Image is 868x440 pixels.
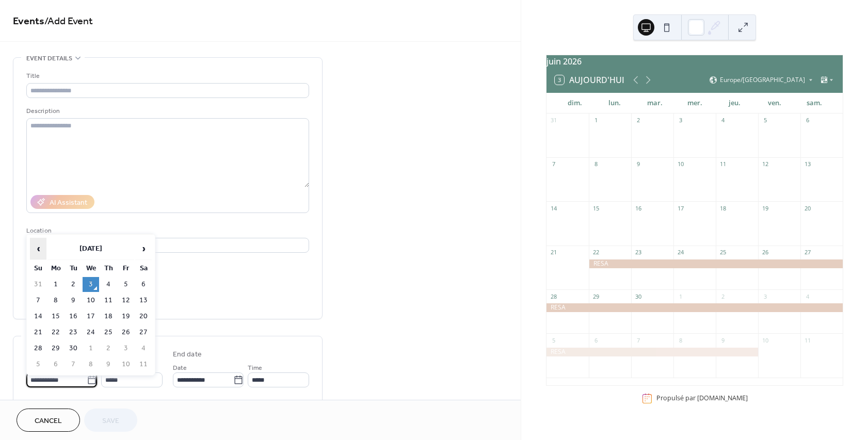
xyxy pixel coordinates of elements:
[546,303,843,312] div: RESA
[761,204,769,212] div: 19
[550,292,557,300] div: 28
[135,293,152,308] td: 13
[592,249,600,256] div: 22
[47,277,64,292] td: 1
[634,117,642,124] div: 2
[754,93,794,113] div: ven.
[47,325,64,340] td: 22
[100,309,117,324] td: 18
[65,341,82,356] td: 30
[634,249,642,256] div: 23
[100,261,117,276] th: Th
[555,93,594,113] div: dim.
[761,249,769,256] div: 26
[677,117,684,124] div: 3
[47,261,64,276] th: Mo
[65,325,82,340] td: 23
[135,309,152,324] td: 20
[719,249,727,256] div: 25
[47,341,64,356] td: 29
[30,341,46,356] td: 28
[674,93,714,113] div: mer.
[26,106,307,117] div: Description
[761,336,769,344] div: 10
[100,277,117,292] td: 4
[719,160,727,168] div: 11
[677,160,684,168] div: 10
[47,293,64,308] td: 8
[26,71,307,82] div: Title
[44,11,93,31] span: / Add Event
[83,325,99,340] td: 24
[65,357,82,372] td: 7
[592,336,600,344] div: 6
[803,204,811,212] div: 20
[47,357,64,372] td: 6
[135,277,152,292] td: 6
[677,249,684,256] div: 24
[550,160,557,168] div: 7
[83,309,99,324] td: 17
[30,293,46,308] td: 7
[634,204,642,212] div: 16
[173,363,187,373] span: Date
[803,249,811,256] div: 27
[551,73,628,87] button: 3Aujourd'hui
[634,292,642,300] div: 30
[546,55,843,68] div: juin 2026
[550,336,557,344] div: 5
[592,204,600,212] div: 15
[118,261,134,276] th: Fr
[592,117,600,124] div: 1
[592,292,600,300] div: 29
[803,336,811,344] div: 11
[589,259,843,268] div: RESA
[720,77,805,83] span: Europe/[GEOGRAPHIC_DATA]
[634,160,642,168] div: 9
[719,292,727,300] div: 2
[17,409,80,432] button: Cancel
[118,277,134,292] td: 5
[26,225,307,236] div: Location
[30,261,46,276] th: Su
[83,357,99,372] td: 8
[136,238,151,259] span: ›
[30,325,46,340] td: 21
[118,293,134,308] td: 12
[118,357,134,372] td: 10
[761,160,769,168] div: 12
[13,11,44,31] a: Events
[595,93,635,113] div: lun.
[135,357,152,372] td: 11
[761,117,769,124] div: 5
[803,160,811,168] div: 13
[100,357,117,372] td: 9
[100,325,117,340] td: 25
[135,261,152,276] th: Sa
[30,357,46,372] td: 5
[30,238,46,259] span: ‹
[83,341,99,356] td: 1
[677,204,684,212] div: 17
[248,363,262,373] span: Time
[83,293,99,308] td: 10
[30,277,46,292] td: 31
[795,93,834,113] div: sam.
[803,117,811,124] div: 6
[30,309,46,324] td: 14
[135,325,152,340] td: 27
[697,394,748,403] a: [DOMAIN_NAME]
[719,336,727,344] div: 9
[47,309,64,324] td: 15
[118,325,134,340] td: 26
[26,53,72,64] span: Event details
[635,93,674,113] div: mar.
[118,341,134,356] td: 3
[100,293,117,308] td: 11
[83,261,99,276] th: We
[65,309,82,324] td: 16
[100,341,117,356] td: 2
[715,93,754,113] div: jeu.
[65,293,82,308] td: 9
